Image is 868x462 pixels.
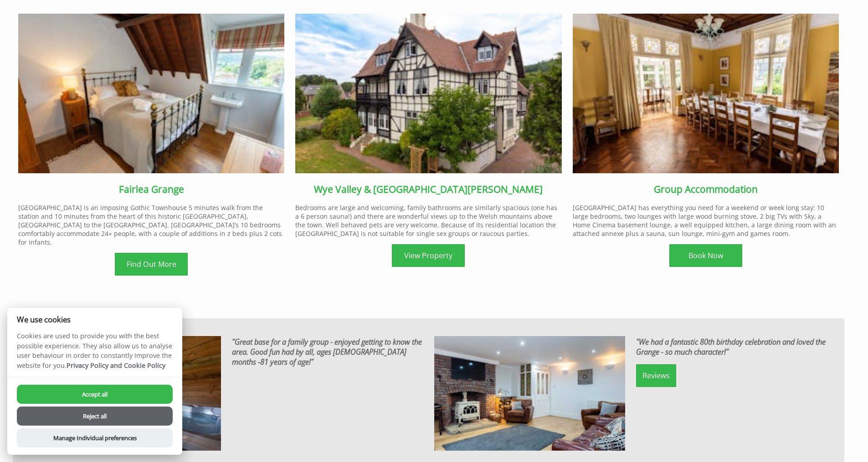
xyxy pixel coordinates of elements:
p: [GEOGRAPHIC_DATA] is an imposing Gothic Townhouse 5 minutes walk from the station and 10 minutes ... [18,203,284,246]
em: "Great base for a family group - enjoyed getting to know the area. Good fun had by all, ages [DEM... [232,337,422,367]
a: Reviews [636,364,676,387]
em: "We had a fantastic 80th birthday celebration and loved the Grange - so much character!" [636,337,826,357]
h2: Wye Valley & [GEOGRAPHIC_DATA][PERSON_NAME] [295,183,561,196]
a: Privacy Policy and Cookie Policy [67,361,165,370]
p: [GEOGRAPHIC_DATA] has everything you need for a weekend or week long stay: 10 large bedrooms, two... [573,203,839,238]
a: Find Out More [115,253,188,276]
button: Reject all [17,407,173,426]
a: Book Now [669,244,742,267]
a: View Property [392,244,465,267]
button: Accept all [17,385,173,404]
h2: Group Accommodation [573,183,839,196]
button: Manage Individual preferences [17,428,173,447]
h2: We use cookies [7,315,182,324]
h2: Fairlea Grange [18,183,284,196]
p: Bedrooms are large and welcoming, family bathrooms are similarly spacious (one has a 6 person sau... [295,203,561,238]
p: Cookies are used to provide you with the best possible experience. They also allow us to analyse ... [7,331,182,377]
